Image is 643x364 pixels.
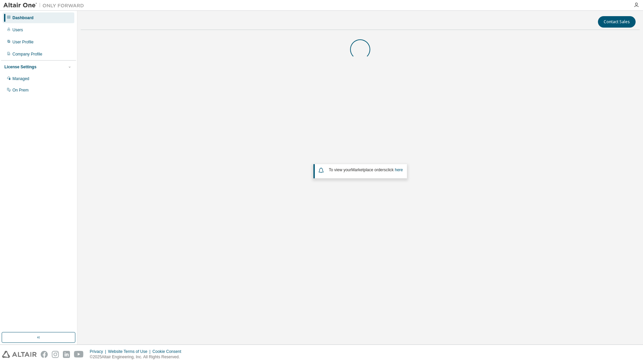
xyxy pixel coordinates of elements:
div: Website Terms of Use [108,349,152,354]
img: instagram.svg [52,351,59,358]
img: altair_logo.svg [2,351,37,358]
div: License Settings [4,64,36,70]
img: linkedin.svg [63,351,70,358]
div: Company Profile [12,51,42,57]
div: On Prem [12,87,29,93]
div: Cookie Consent [152,349,185,354]
div: Privacy [90,349,108,354]
div: User Profile [12,39,34,45]
a: here [395,168,403,172]
div: Users [12,27,23,33]
img: facebook.svg [41,351,48,358]
div: Managed [12,76,29,81]
button: Contact Sales [598,16,636,28]
span: To view your click [329,168,403,172]
em: Marketplace orders [351,168,386,172]
img: youtube.svg [74,351,84,358]
div: Dashboard [12,15,34,21]
p: © 2025 Altair Engineering, Inc. All Rights Reserved. [90,354,185,360]
img: Altair One [3,2,87,9]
